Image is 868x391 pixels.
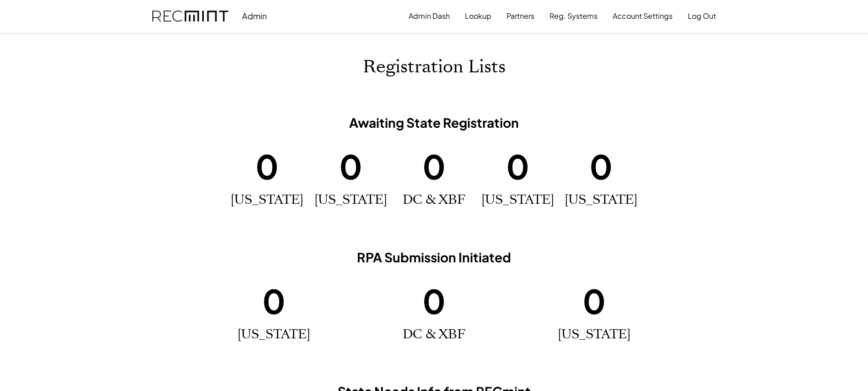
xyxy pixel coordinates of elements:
[481,192,554,208] h2: [US_STATE]
[237,327,310,342] h2: [US_STATE]
[363,56,506,78] h1: Registration Lists
[507,7,534,25] button: Partners
[558,327,631,342] h2: [US_STATE]
[231,192,303,208] h2: [US_STATE]
[550,7,598,25] button: Reg. Systems
[582,279,606,322] h1: 0
[422,145,446,188] h1: 0
[688,7,716,25] button: Log Out
[409,7,450,25] button: Admin Dash
[255,145,279,188] h1: 0
[314,192,387,208] h2: [US_STATE]
[403,192,465,208] h2: DC & XBF
[403,327,465,342] h2: DC & XBF
[565,192,637,208] h2: [US_STATE]
[262,279,286,322] h1: 0
[152,11,228,22] img: recmint-logotype%403x.png
[589,145,613,188] h1: 0
[506,145,529,188] h1: 0
[228,249,640,266] h3: RPA Submission Initiated
[228,114,640,131] h3: Awaiting State Registration
[465,7,491,25] button: Lookup
[339,145,362,188] h1: 0
[422,279,446,322] h1: 0
[613,7,673,25] button: Account Settings
[242,11,267,21] div: Admin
